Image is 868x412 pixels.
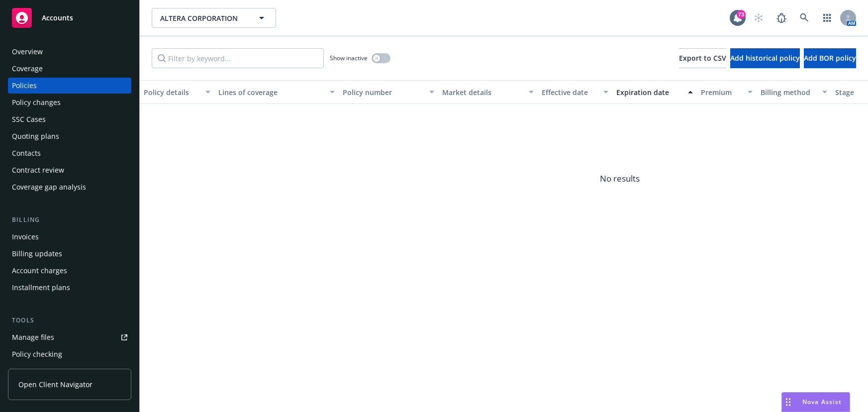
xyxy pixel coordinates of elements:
a: Coverage [8,61,131,77]
a: Policy changes [8,95,131,110]
div: SSC Cases [12,111,46,127]
div: Stage [835,87,866,98]
span: Show inactive [330,54,368,62]
div: 73 [737,10,746,19]
div: Policy details [144,87,199,98]
div: Market details [442,87,523,98]
div: Billing [8,215,131,225]
input: Filter by keyword... [152,48,324,68]
div: Drag to move [782,393,794,412]
a: Search [794,8,814,28]
div: Premium [701,87,742,98]
a: Quoting plans [8,128,131,144]
a: SSC Cases [8,111,131,127]
div: Policy number [343,87,423,98]
div: Manage files [12,329,54,345]
button: ALTERA CORPORATION [152,8,276,28]
button: Market details [438,80,538,104]
button: Billing method [757,80,831,104]
div: Tools [8,315,131,325]
button: Export to CSV [679,48,726,68]
a: Overview [8,44,131,60]
button: Expiration date [612,80,697,104]
div: Invoices [12,229,39,245]
div: Contacts [12,145,41,161]
a: Start snowing [749,8,769,28]
span: Accounts [42,14,73,22]
div: Billing method [761,87,816,98]
span: Add historical policy [730,53,800,63]
div: Policy checking [12,346,62,362]
div: Expiration date [616,87,682,98]
span: Open Client Navigator [18,379,93,390]
button: Policy number [339,80,438,104]
a: Contacts [8,145,131,161]
a: Policy checking [8,346,131,362]
a: Contract review [8,162,131,178]
a: Installment plans [8,280,131,296]
button: Effective date [538,80,612,104]
div: Policies [12,78,37,94]
div: Policy changes [12,95,61,110]
span: Add BOR policy [804,53,856,63]
button: Premium [697,80,757,104]
span: Export to CSV [679,53,726,63]
div: Contract review [12,162,64,178]
div: Account charges [12,263,67,279]
button: Add BOR policy [804,48,856,68]
div: Effective date [542,87,597,98]
a: Invoices [8,229,131,245]
div: Lines of coverage [218,87,324,98]
a: Billing updates [8,246,131,262]
div: Billing updates [12,246,62,262]
span: ALTERA CORPORATION [160,13,246,23]
button: Nova Assist [781,392,850,412]
div: Quoting plans [12,128,59,144]
a: Policies [8,78,131,94]
button: Lines of coverage [214,80,339,104]
a: Report a Bug [772,8,791,28]
a: Coverage gap analysis [8,179,131,195]
span: Nova Assist [802,398,842,406]
button: Add historical policy [730,48,800,68]
div: Installment plans [12,280,70,296]
button: Policy details [140,80,214,104]
div: Coverage gap analysis [12,179,86,195]
div: Coverage [12,61,43,77]
a: Account charges [8,263,131,279]
a: Accounts [8,4,131,32]
a: Switch app [817,8,837,28]
a: Manage files [8,329,131,345]
div: Overview [12,44,43,60]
